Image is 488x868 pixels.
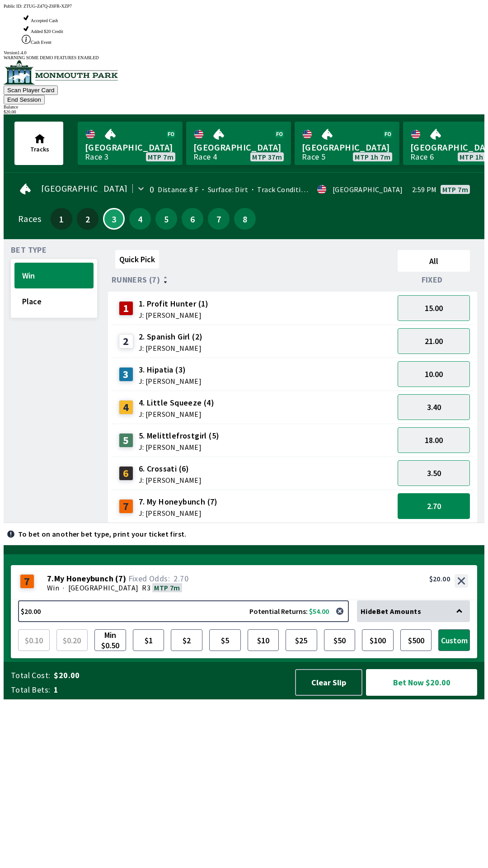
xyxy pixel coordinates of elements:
[31,29,63,34] span: Added $20 Credit
[129,208,151,230] button: 4
[295,122,399,165] a: [GEOGRAPHIC_DATA]Race 5MTP 1h 7m
[209,629,241,651] button: $5
[150,186,154,193] div: 0
[119,466,133,481] div: 6
[173,632,200,649] span: $2
[131,216,149,222] span: 4
[139,430,220,442] span: 5. Melittlefrostgirl (5)
[171,629,202,651] button: $2
[14,122,63,165] button: Tracks
[119,433,133,448] div: 5
[139,344,203,352] span: J: [PERSON_NAME]
[18,530,187,538] p: To bet on another bet type, print your ticket first.
[355,153,390,160] span: MTP 1h 7m
[18,600,349,622] button: $20.00Potential Returns: $54.00
[133,629,164,651] button: $1
[119,367,133,382] div: 3
[139,410,214,418] span: J: [PERSON_NAME]
[394,275,474,284] div: Fixed
[20,574,34,589] div: 7
[364,632,391,649] span: $100
[427,501,441,511] span: 2.70
[41,185,128,192] span: [GEOGRAPHIC_DATA]
[398,250,470,272] button: All
[155,208,177,230] button: 5
[184,216,201,222] span: 6
[11,246,47,254] span: Bet Type
[154,583,180,592] span: MTP 7m
[54,670,286,681] span: $20.00
[438,629,470,651] button: Custom
[288,632,315,649] span: $25
[403,632,430,649] span: $500
[248,185,326,194] span: Track Condition: Fast
[425,303,443,313] span: 15.00
[47,583,59,592] span: Win
[425,336,443,346] span: 21.00
[366,669,477,696] button: Bet Now $20.00
[139,397,214,409] span: 4. Little Squeeze (4)
[158,185,198,194] span: Distance: 8 F
[398,394,470,420] button: 3.40
[441,632,468,649] span: Custom
[112,276,160,283] span: Runners (7)
[422,276,443,283] span: Fixed
[211,632,239,649] span: $5
[252,153,282,160] span: MTP 37m
[174,573,188,584] span: 2.70
[425,435,443,445] span: 18.00
[302,142,392,153] span: [GEOGRAPHIC_DATA]
[210,216,227,222] span: 7
[302,153,325,160] div: Race 5
[14,288,94,314] button: Place
[4,60,118,85] img: venue logo
[139,331,203,343] span: 2. Spanish Girl (2)
[77,208,99,230] button: 2
[139,509,218,517] span: J: [PERSON_NAME]
[442,186,468,193] span: MTP 7m
[51,208,72,230] button: 1
[139,377,202,385] span: J: [PERSON_NAME]
[85,153,108,160] div: Race 3
[11,684,50,695] span: Total Bets:
[4,55,484,60] div: WARNING SOME DEMO FEATURES ENABLED
[139,463,202,475] span: 6. Crossati (6)
[4,104,484,109] div: Balance
[398,460,470,486] button: 3.50
[361,607,421,616] span: Hide Bet Amounts
[324,629,356,651] button: $50
[115,574,126,583] span: ( 7 )
[14,263,94,288] button: Win
[158,216,175,222] span: 5
[68,583,139,592] span: [GEOGRAPHIC_DATA]
[119,400,133,415] div: 4
[22,270,86,281] span: Win
[234,208,256,230] button: 8
[398,295,470,321] button: 15.00
[115,250,159,269] button: Quick Pick
[54,574,113,583] span: My Honeybunch
[63,583,64,592] span: ·
[139,311,209,319] span: J: [PERSON_NAME]
[79,216,96,222] span: 2
[4,50,484,55] div: Version 1.4.0
[11,670,50,681] span: Total Cost:
[398,361,470,387] button: 10.00
[4,109,484,114] div: $ 20.00
[427,402,441,412] span: 3.40
[186,122,291,165] a: [GEOGRAPHIC_DATA]Race 4MTP 37m
[22,296,86,307] span: Place
[208,208,230,230] button: 7
[398,493,470,519] button: 2.70
[54,684,286,695] span: 1
[182,208,203,230] button: 6
[193,142,284,153] span: [GEOGRAPHIC_DATA]
[119,301,133,316] div: 1
[429,574,450,583] div: $20.00
[135,632,162,649] span: $1
[139,476,202,484] span: J: [PERSON_NAME]
[31,18,58,23] span: Accepted Cash
[148,153,174,160] span: MTP 7m
[30,145,49,153] span: Tracks
[410,153,434,160] div: Race 6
